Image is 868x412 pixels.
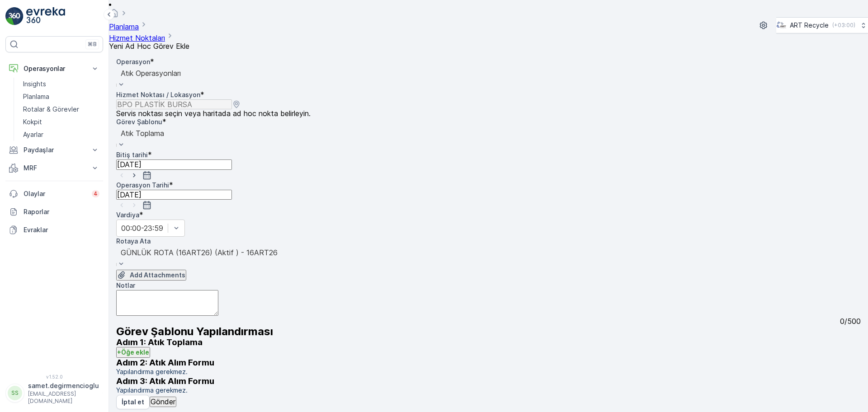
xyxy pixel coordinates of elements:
[116,337,861,347] h3: Adım 1: Atık Toplama
[130,271,185,280] p: Add Attachments
[116,159,232,169] input: dd/mm/yyyy
[5,203,103,221] a: Raporlar
[24,189,86,198] p: Olaylar
[28,390,99,405] p: [EMAIL_ADDRESS][DOMAIN_NAME]
[26,7,65,25] img: logo_light-DOdMpM7g.png
[5,7,24,25] img: logo
[116,91,200,98] label: Hizmet Noktası / Lokasyon
[116,58,150,66] label: Operasyon
[5,381,103,405] button: SSsamet.degirmencioglu[EMAIL_ADDRESS][DOMAIN_NAME]
[840,317,861,325] p: 0 / 500
[23,105,79,114] p: Rotalar & Görevler
[19,78,103,90] a: Insights
[776,20,786,30] img: image_23.png
[117,348,149,357] p: + Öğe ekle
[94,190,98,197] p: 4
[109,42,189,51] span: Yeni Ad Hoc Görev Ekle
[24,64,85,73] p: Operasyonlar
[88,41,97,48] p: ⌘B
[832,22,855,29] p: ( +03:00 )
[8,386,22,400] div: SS
[116,325,861,337] h2: Görev Şablonu Yapılandırması
[116,358,861,367] h3: Adım 2: Atık Alım Formu
[116,376,861,386] h3: Adım 3: Atık Alım Formu
[5,159,103,177] button: MRF
[116,347,150,358] button: +Öğe ekle
[5,221,103,239] a: Evraklar
[116,386,861,395] p: Yapılandırma gerekmez.
[28,381,99,390] p: samet.degirmencioglu
[116,118,162,126] label: Görev Şablonu
[116,395,150,409] button: İptal et
[19,90,103,103] a: Planlama
[116,181,169,189] label: Operasyon Tarihi
[23,130,43,139] p: Ayarlar
[151,398,175,406] p: Gönder
[116,367,861,376] p: Yapılandırma gerekmez.
[24,164,85,173] p: MRF
[5,60,103,78] button: Operasyonlar
[5,141,103,159] button: Paydaşlar
[19,103,103,116] a: Rotalar & Görevler
[109,22,139,31] a: Planlama
[116,109,311,117] span: Servis noktası seçin veya haritada ad hoc nokta belirleyin.
[23,80,46,89] p: Insights
[776,17,868,33] button: ART Recycle(+03:00)
[5,374,103,379] span: v 1.52.0
[24,145,85,154] p: Paydaşlar
[23,92,49,101] p: Planlama
[116,270,186,281] button: Dosya Yükle
[122,398,144,407] p: İptal et
[116,237,151,245] label: Rotaya Ata
[116,99,232,109] input: BPO PLASTİK BURSA
[109,11,119,20] a: Ana Sayfa
[790,21,829,30] p: ART Recycle
[116,190,232,200] input: dd/mm/yyyy
[19,128,103,141] a: Ayarlar
[116,151,148,159] label: Bitiş tarihi
[24,207,99,216] p: Raporlar
[116,281,135,289] label: Notlar
[116,211,139,219] label: Vardiya
[19,116,103,128] a: Kokpit
[24,225,99,234] p: Evraklar
[109,33,165,42] a: Hizmet Noktaları
[150,397,176,407] button: Gönder
[5,185,103,203] a: Olaylar4
[23,117,42,126] p: Kokpit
